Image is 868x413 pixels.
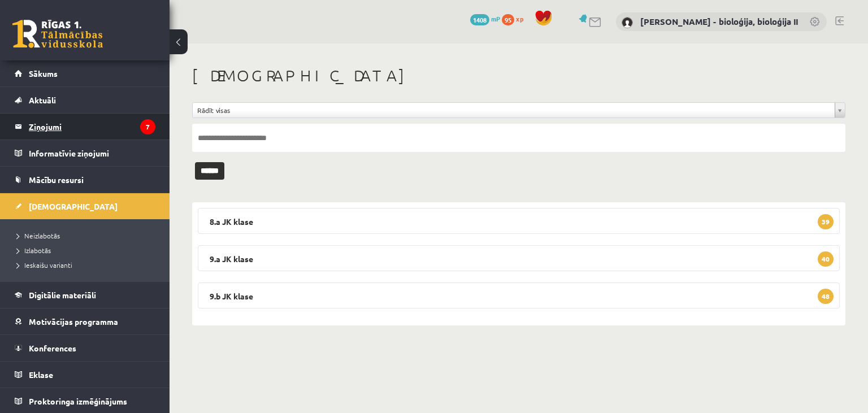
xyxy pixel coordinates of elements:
a: 95 xp [502,14,529,23]
h1: [DEMOGRAPHIC_DATA] [192,66,845,85]
a: Ziņojumi7 [15,114,155,140]
a: 1408 mP [470,14,500,23]
span: mP [491,14,500,23]
a: Izlabotās [17,245,158,255]
a: Mācību resursi [15,167,155,193]
span: Izlabotās [17,246,51,255]
span: Eklase [29,369,53,380]
legend: 8.a JK klase [198,208,840,234]
a: Motivācijas programma [15,308,155,334]
img: Elza Saulīte - bioloģija, bioloģija II [622,17,633,28]
span: Proktoringa izmēģinājums [29,396,127,406]
span: Konferences [29,343,76,353]
span: 1408 [470,14,489,25]
a: Rādīt visas [193,103,845,118]
a: Eklase [15,362,155,388]
span: Mācību resursi [29,175,84,185]
a: Sākums [15,60,155,86]
a: Aktuāli [15,87,155,113]
a: [DEMOGRAPHIC_DATA] [15,193,155,219]
span: 95 [502,14,514,25]
span: 48 [818,289,834,304]
legend: Ziņojumi [29,114,155,140]
a: Ieskaišu varianti [17,260,158,270]
span: Aktuāli [29,95,56,105]
legend: Informatīvie ziņojumi [29,140,155,166]
a: [PERSON_NAME] - bioloģija, bioloģija II [640,16,798,27]
a: Informatīvie ziņojumi [15,140,155,166]
span: Rādīt visas [197,103,830,118]
span: 39 [818,214,834,229]
a: Digitālie materiāli [15,282,155,308]
span: [DEMOGRAPHIC_DATA] [29,201,118,211]
a: Konferences [15,335,155,361]
a: Neizlabotās [17,231,158,241]
span: Neizlabotās [17,231,60,240]
span: xp [516,14,523,23]
legend: 9.a JK klase [198,245,840,271]
span: Digitālie materiāli [29,290,96,300]
span: Sākums [29,68,58,79]
legend: 9.b JK klase [198,282,840,308]
span: Motivācijas programma [29,316,118,327]
a: Rīgas 1. Tālmācības vidusskola [12,20,103,48]
span: Ieskaišu varianti [17,260,72,269]
i: 7 [140,119,155,134]
span: 40 [818,251,834,267]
